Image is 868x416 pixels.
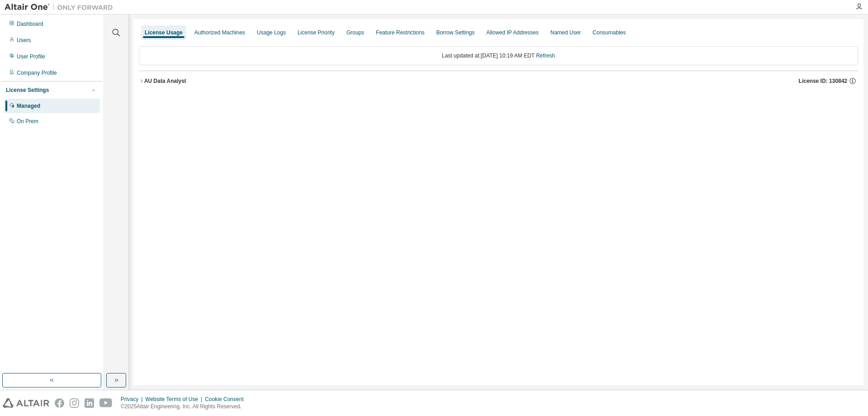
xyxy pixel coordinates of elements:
[536,53,555,59] a: Refresh
[17,20,43,28] div: Dashboard
[550,29,580,36] div: Named User
[145,396,205,403] div: Website Terms of Use
[144,77,186,85] div: AU Data Analyst
[257,29,286,36] div: Usage Logs
[17,118,38,125] div: On Prem
[99,398,113,408] img: youtube.svg
[17,53,45,60] div: User Profile
[436,29,475,36] div: Borrow Settings
[17,37,31,44] div: Users
[121,403,249,411] p: © 2025 Altair Engineering, Inc. All Rights Reserved.
[6,86,49,94] div: License Settings
[194,29,245,36] div: Authorized Machines
[5,3,118,12] img: Altair One
[297,29,335,36] div: License Priority
[85,398,94,408] img: linkedin.svg
[376,29,425,36] div: Feature Restrictions
[70,398,79,408] img: instagram.svg
[121,396,145,403] div: Privacy
[139,46,858,65] div: Last updated at: [DATE] 10:19 AM EDT
[346,29,364,36] div: Groups
[593,29,626,36] div: Consumables
[205,396,249,403] div: Cookie Consent
[3,398,49,408] img: altair_logo.svg
[139,71,858,91] button: AU Data AnalystLicense ID: 130842
[17,69,57,77] div: Company Profile
[486,29,539,36] div: Allowed IP Addresses
[145,29,183,36] div: License Usage
[55,398,64,408] img: facebook.svg
[17,102,40,110] div: Managed
[799,77,847,85] span: License ID: 130842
